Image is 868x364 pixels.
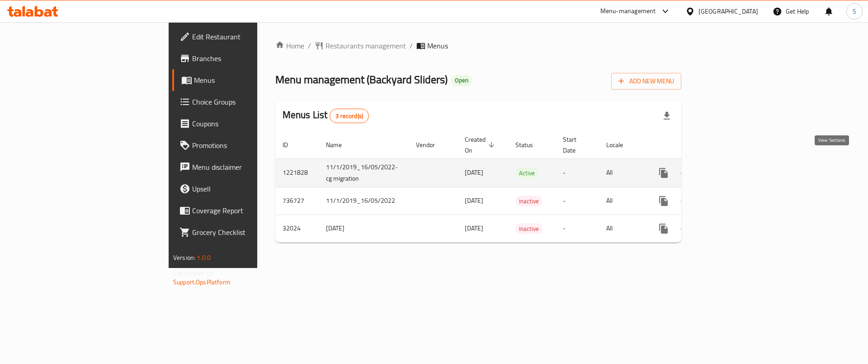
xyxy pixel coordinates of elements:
[330,109,369,123] div: Total records count
[515,168,538,178] div: Active
[319,215,409,242] td: [DATE]
[410,40,413,51] li: /
[192,53,307,64] span: Branches
[563,134,588,156] span: Start Date
[599,158,646,187] td: All
[172,134,314,156] a: Promotions
[172,200,314,221] a: Coverage Report
[600,6,656,17] div: Menu-management
[451,75,472,86] div: Open
[515,196,542,206] span: Inactive
[192,96,307,107] span: Choice Groups
[172,26,314,48] a: Edit Restaurant
[646,131,747,159] th: Actions
[451,77,472,84] span: Open
[556,187,599,215] td: -
[315,40,406,51] a: Restaurants management
[192,227,307,238] span: Grocery Checklist
[197,252,211,263] span: 1.0.0
[319,158,409,187] td: 11/1/2019_16/05/2022-cg migration
[465,195,483,206] span: [DATE]
[172,178,314,200] a: Upsell
[275,69,448,90] span: Menu management ( Backyard Sliders )
[172,113,314,134] a: Coupons
[556,158,599,187] td: -
[618,76,674,87] span: Add New Menu
[656,105,678,127] div: Export file
[515,196,542,206] div: Inactive
[599,187,646,215] td: All
[653,190,675,212] button: more
[611,73,681,90] button: Add New Menu
[173,252,195,263] span: Version:
[173,276,231,288] a: Support.OpsPlatform
[853,6,856,16] span: S
[173,267,215,279] span: Get support on:
[515,139,545,150] span: Status
[330,112,368,120] span: 3 record(s)
[515,224,542,234] span: Inactive
[556,215,599,242] td: -
[275,131,747,243] table: enhanced table
[416,139,447,150] span: Vendor
[319,187,409,215] td: 11/1/2019_16/05/2022
[192,183,307,194] span: Upsell
[606,139,635,150] span: Locale
[465,222,483,234] span: [DATE]
[515,168,538,178] span: Active
[326,139,354,150] span: Name
[172,69,314,91] a: Menus
[172,156,314,178] a: Menu disclaimer
[599,215,646,242] td: All
[325,40,406,51] span: Restaurants management
[283,108,369,123] h2: Menus List
[465,134,497,156] span: Created On
[283,139,300,150] span: ID
[427,40,448,51] span: Menus
[192,31,307,42] span: Edit Restaurant
[698,6,758,16] div: [GEOGRAPHIC_DATA]
[172,48,314,69] a: Branches
[675,190,696,212] button: Change Status
[653,162,675,184] button: more
[675,218,696,239] button: Change Status
[172,221,314,243] a: Grocery Checklist
[465,167,483,178] span: [DATE]
[653,218,675,239] button: more
[275,40,681,51] nav: breadcrumb
[192,162,307,172] span: Menu disclaimer
[192,205,307,216] span: Coverage Report
[172,91,314,113] a: Choice Groups
[192,140,307,151] span: Promotions
[194,75,307,86] span: Menus
[192,118,307,129] span: Coupons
